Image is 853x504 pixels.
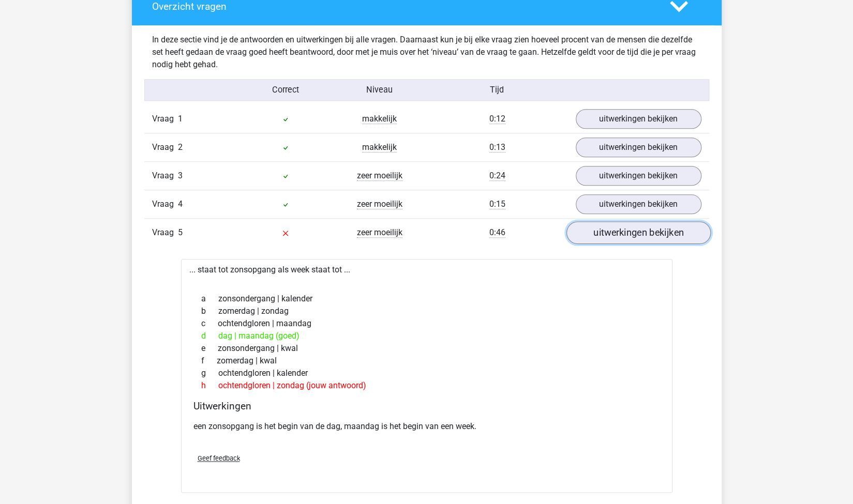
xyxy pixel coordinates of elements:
[576,109,701,129] a: uitwerkingen bekijken
[357,227,402,238] span: zeer moeilijk
[152,170,178,182] span: Vraag
[178,171,183,180] span: 3
[193,355,660,367] div: zomerdag | kwal
[152,1,654,12] h4: Overzicht vragen
[152,113,178,125] span: Vraag
[566,221,710,244] a: uitwerkingen bekijken
[193,342,660,355] div: zonsondergang | kwal
[489,227,505,238] span: 0:46
[152,198,178,210] span: Vraag
[144,34,709,71] div: In deze sectie vind je de antwoorden en uitwerkingen bij alle vragen. Daarnaast kun je bij elke v...
[489,142,505,152] span: 0:13
[362,114,397,124] span: makkelijk
[193,293,660,305] div: zonsondergang | kalender
[333,84,427,96] div: Niveau
[201,367,218,379] span: g
[357,199,402,209] span: zeer moeilijk
[357,171,402,181] span: zeer moeilijk
[181,259,672,493] div: ... staat tot zonsopgang als week staat tot ...
[576,138,701,157] a: uitwerkingen bekijken
[178,227,183,237] span: 5
[489,199,505,209] span: 0:15
[201,317,218,330] span: c
[489,171,505,181] span: 0:24
[193,330,660,342] div: dag | maandag (goed)
[201,379,218,392] span: h
[201,342,218,355] span: e
[576,166,701,186] a: uitwerkingen bekijken
[152,141,178,154] span: Vraag
[193,305,660,317] div: zomerdag | zondag
[178,142,183,152] span: 2
[201,305,218,317] span: b
[193,379,660,392] div: ochtendgloren | zondag (jouw antwoord)
[193,400,660,412] h4: Uitwerkingen
[193,317,660,330] div: ochtendgloren | maandag
[238,84,333,96] div: Correct
[201,330,218,342] span: d
[198,454,240,462] span: Geef feedback
[201,355,217,367] span: f
[178,114,183,124] span: 1
[489,114,505,124] span: 0:12
[152,226,178,239] span: Vraag
[178,199,183,209] span: 4
[576,194,701,214] a: uitwerkingen bekijken
[201,293,218,305] span: a
[426,84,567,96] div: Tijd
[193,367,660,379] div: ochtendgloren | kalender
[362,142,397,152] span: makkelijk
[193,420,660,433] p: een zonsopgang is het begin van de dag, maandag is het begin van een week.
